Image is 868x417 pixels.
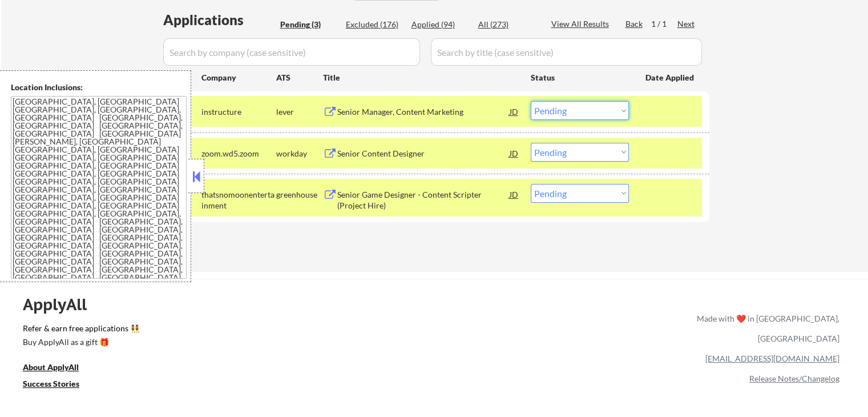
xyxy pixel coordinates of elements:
div: Status [531,67,629,87]
div: Senior Content Designer [337,148,510,159]
input: Search by company (case sensitive) [163,38,420,66]
div: thatsnomoonentertainment [201,189,276,211]
div: View All Results [551,18,612,30]
div: workday [276,148,323,159]
div: 1 / 1 [651,18,677,30]
div: ApplyAll [23,295,100,314]
div: greenhouse [276,189,323,201]
div: Back [625,18,644,30]
div: Excluded (176) [346,19,403,30]
a: Buy ApplyAll as a gift 🎁 [23,336,137,351]
div: Made with ❤️ in [GEOGRAPHIC_DATA], [GEOGRAPHIC_DATA] [692,308,839,348]
a: Release Notes/Changelog [749,374,839,383]
div: Date Applied [645,72,696,83]
div: Applications [163,13,276,27]
div: JD [508,101,520,122]
div: Next [677,18,696,30]
div: Location Inclusions: [11,82,187,93]
div: Senior Manager, Content Marketing [337,106,510,118]
div: instructure [201,106,276,118]
div: JD [508,184,520,205]
a: Success Stories [23,378,95,392]
a: [EMAIL_ADDRESS][DOMAIN_NAME] [705,354,839,363]
div: ATS [276,72,323,83]
div: All (273) [478,19,535,30]
div: lever [276,106,323,118]
div: Senior Game Designer - Content Scripter (Project Hire) [337,189,510,211]
a: About ApplyAll [23,362,95,376]
div: JD [508,143,520,163]
div: Applied (94) [411,19,469,30]
input: Search by title (case sensitive) [431,38,702,66]
a: Refer & earn free applications 👯‍♀️ [23,324,458,336]
u: About ApplyAll [23,362,79,372]
div: Pending (3) [280,19,337,30]
div: zoom.wd5.zoom [201,148,276,159]
div: Title [323,72,520,83]
div: Company [201,72,276,83]
div: Buy ApplyAll as a gift 🎁 [23,338,137,346]
u: Success Stories [23,379,79,388]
